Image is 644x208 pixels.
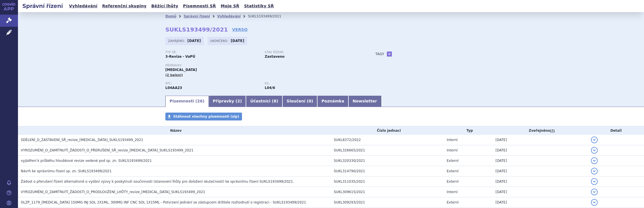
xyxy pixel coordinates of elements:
a: Sloučení (0) [282,96,317,107]
td: SUKL8372/2022 [331,135,444,145]
a: Referenční skupiny [101,2,148,10]
a: + [387,52,392,57]
span: Interní [447,148,458,152]
a: Účastníci (8) [246,96,282,107]
span: OLZP_1179_TYSABRI 150MG INJ SOL 2X1ML, 300MG INF CNC SOL 1X15ML - Potvrzení jednání se zástupcem ... [21,200,306,204]
li: SUKLS193499/2021 [248,12,289,21]
td: [DATE] [493,156,588,166]
p: ATC: [165,82,259,85]
a: Správní řízení [184,14,210,18]
a: Moje SŘ [219,2,241,10]
th: Detail [588,126,644,135]
a: Domů [165,14,176,18]
span: (2 balení) [165,73,183,77]
td: [DATE] [493,187,588,197]
strong: natalizumab [265,86,275,90]
span: 26 [197,99,202,103]
h3: Tagy [375,51,384,57]
a: Běžící lhůty [150,2,180,10]
th: Typ [444,126,493,135]
span: Návrh ke správnímu řízení sp. zn. SUKLS193499/2021 [21,169,111,173]
td: [DATE] [493,135,588,145]
td: SUKL309615/2021 [331,187,444,197]
a: Statistiky SŘ [242,2,275,10]
span: Externí [447,180,458,184]
td: SUKL314790/2021 [331,166,444,176]
th: Název [18,126,331,135]
span: Zahájeno: [168,39,186,43]
a: Stáhnout všechny písemnosti (zip) [165,113,242,120]
button: detail [591,168,598,175]
abbr: (?) [550,129,555,133]
span: [MEDICAL_DATA] [165,68,197,72]
th: Číslo jednací [331,126,444,135]
td: [DATE] [493,197,588,208]
strong: NATALIZUMAB [165,86,182,90]
p: Stav řízení: [265,51,358,54]
strong: [DATE] [188,39,201,43]
span: Interní [447,138,458,142]
strong: SUKLS193499/2021 [165,26,228,33]
a: VERSO [232,27,248,32]
span: Stáhnout všechny písemnosti (zip) [173,115,239,118]
span: Žádost o přerušení řízení alternativně o vydání výzvy k poskytnutí součinnosti (stanovení lhůty p... [21,180,294,184]
button: detail [591,178,598,185]
td: SUKL326665/2021 [331,145,444,156]
p: Typ SŘ: [165,51,259,54]
td: [DATE] [493,176,588,187]
p: RS: [265,82,358,85]
a: Přípravky (2) [209,96,246,107]
td: [DATE] [493,145,588,156]
span: 2 [237,99,240,103]
span: 8 [274,99,277,103]
span: Externí [447,159,458,163]
th: Zveřejněno [493,126,588,135]
button: detail [591,189,598,195]
span: Externí [447,169,458,173]
span: Externí [447,200,458,204]
span: Ukončeno: [210,39,229,43]
a: Vyhledávání [67,2,99,10]
button: detail [591,157,598,164]
button: detail [591,147,598,154]
button: detail [591,137,598,143]
span: Interní [447,190,458,194]
a: Písemnosti (26) [165,96,209,107]
a: Newsletter [348,96,381,107]
span: VYROZUMĚNÍ_O_ZAMÍTNUTÍ_ŽÁDOSTI_O_PRODLOUŽENÍ_LHŮTY_revize_natalizumab_SUKLS193499_2021 [21,190,205,194]
h2: Správní řízení [18,2,67,10]
strong: Zastaveno [265,55,285,59]
span: VYROZUMĚNÍ_O_ZAMÍTNUTÍ_ŽÁDOSTI_O_PŘERUŠENÍ_SŘ_revize_natalizumab_SUKLS193499_2021 [21,148,193,152]
a: Poznámka [317,96,348,107]
a: Vyhledávání [217,14,241,18]
td: SUKL309293/2021 [331,197,444,208]
p: Přípravky: [165,64,364,67]
td: SUKL320330/2021 [331,156,444,166]
strong: [DATE] [231,39,244,43]
td: [DATE] [493,166,588,176]
span: SDĚLENÍ_O_ZASTAVENÍ_SŘ_revize_natalizumab_SUKLS193499_2021 [21,138,143,142]
span: vyjádření k průběhu hloubkové revize vedené pod sp. zn. SUKLS193499/2021 [21,159,152,163]
a: Písemnosti SŘ [181,2,218,10]
strong: 3-Revize - VaPÚ [165,55,195,59]
span: 0 [309,99,311,103]
button: detail [591,199,598,206]
td: SUKL311035/2021 [331,176,444,187]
